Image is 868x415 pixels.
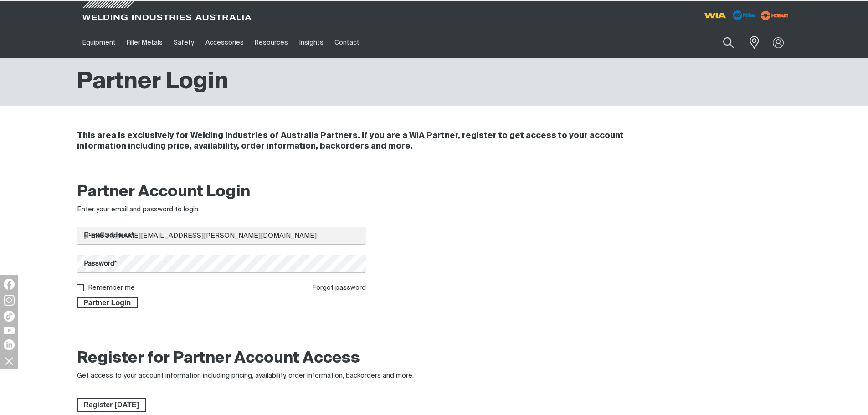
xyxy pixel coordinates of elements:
span: Register [DATE] [78,398,145,412]
a: Filler Metals [121,27,168,58]
button: Partner Login [77,297,138,309]
img: miller [758,9,791,22]
a: Contact [329,27,365,58]
label: Remember me [88,284,135,291]
a: Forgot password [312,284,366,291]
a: Register Today [77,398,146,412]
h2: Partner Account Login [77,182,366,202]
img: YouTube [4,327,15,334]
button: Search products [713,32,744,53]
h1: Partner Login [77,67,228,97]
div: Enter your email and password to login. [77,205,366,215]
h2: Register for Partner Account Access [77,348,360,369]
a: Safety [168,27,200,58]
span: Partner Login [78,297,137,309]
img: Facebook [4,279,15,290]
img: TikTok [4,311,15,322]
h4: This area is exclusively for Welding Industries of Australia Partners. If you are a WIA Partner, ... [77,131,670,152]
img: LinkedIn [4,339,15,350]
img: Instagram [4,295,15,306]
a: Insights [293,27,329,58]
a: Resources [249,27,293,58]
a: Accessories [200,27,249,58]
input: Product name or item number... [701,32,744,53]
span: Get access to your account information including pricing, availability, order information, backor... [77,372,414,379]
a: Equipment [77,27,121,58]
img: hide socials [1,353,17,369]
nav: Main [77,27,613,58]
